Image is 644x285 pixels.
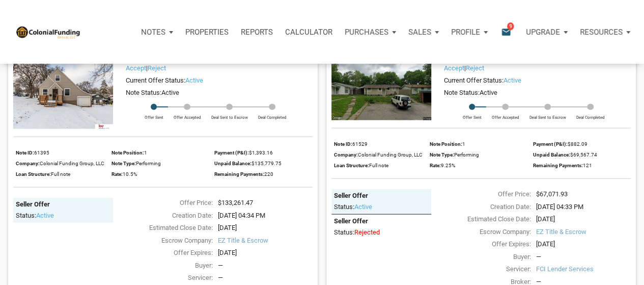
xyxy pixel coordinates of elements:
span: Current Offer Status: [444,76,503,84]
span: Note Type: [430,152,454,158]
div: [DATE] 04:34 PM [213,211,318,221]
span: active [185,76,203,84]
div: — [218,273,313,283]
div: Escrow Company: [108,236,213,246]
span: Colonial Funding Group, LLC [358,152,423,158]
p: Notes [141,28,165,37]
button: Resources [574,17,636,47]
span: Note ID: [334,141,352,147]
span: Note Status: [444,89,480,96]
button: Notes [135,17,179,47]
div: Creation Date: [108,211,213,221]
span: Unpaid Balance: [533,152,570,158]
span: Active [480,89,497,96]
span: Remaining Payments: [214,171,264,177]
span: | [444,64,484,72]
i: email [500,26,512,38]
div: Offer Accepted [486,110,524,120]
div: Seller Offer [16,200,110,209]
p: Upgrade [526,28,560,37]
span: 220 [264,171,273,177]
span: Current Offer Status: [126,76,185,84]
div: Servicer: [426,264,531,274]
span: Company: [16,161,40,166]
a: Reject [148,64,166,72]
span: EZ Title & Escrow [218,236,313,246]
a: Accept [444,64,464,72]
span: Status: [16,212,36,219]
span: Active [161,89,179,96]
a: Reject [466,64,484,72]
div: [DATE] 04:33 PM [531,202,636,212]
a: Calculator [279,17,339,47]
div: Offer Sent [457,110,486,120]
div: Offer Accepted [168,110,206,120]
div: Offer Expires: [426,239,531,249]
span: 9.25% [441,163,455,168]
span: 10.5% [123,171,137,177]
a: Sales [402,17,445,47]
span: Note ID: [16,150,34,156]
span: Full note [51,171,70,177]
div: [DATE] [213,248,318,258]
span: Payment (P&I): [214,150,249,156]
span: 121 [582,163,592,168]
button: Upgrade [520,17,574,47]
div: Buyer: [108,261,213,271]
span: $69,567.74 [570,152,597,158]
span: Full note [369,163,388,168]
span: Remaining Payments: [533,163,582,168]
div: $67,071.93 [531,189,636,199]
div: — [218,261,313,271]
span: 9 [507,22,514,30]
span: Loan Structure: [16,171,51,177]
span: rejected [354,228,380,236]
span: 1 [462,141,465,147]
span: active [354,203,372,211]
span: Colonial Funding Group, LLC [40,161,104,166]
div: Escrow Company: [426,227,531,237]
p: Reports [241,28,273,37]
div: — [536,252,631,262]
div: Servicer: [108,273,213,283]
span: Payment (P&I): [533,141,567,147]
div: Offer Price: [108,198,213,208]
span: $1,393.16 [249,150,273,156]
span: Status: [334,203,354,211]
button: Purchases [339,17,402,47]
div: Deal Completed [571,110,609,120]
img: 571822 [331,62,431,120]
span: FCI Lender Services [536,264,631,274]
span: 61529 [352,141,368,147]
span: 61395 [34,150,49,156]
button: email9 [493,17,520,47]
span: active [36,212,54,219]
div: [DATE] [531,214,636,224]
span: Unpaid Balance: [214,161,251,166]
div: Offer Price: [426,189,531,199]
div: Creation Date: [426,202,531,212]
p: Calculator [285,28,332,37]
div: Estimated Close Date: [426,214,531,224]
span: $135,779.75 [251,161,282,166]
span: Performing [454,152,479,158]
div: [DATE] [213,223,318,233]
div: Deal Sent to Escrow [524,110,571,120]
a: Accept [126,64,146,72]
span: $882.09 [567,141,587,147]
div: $133,261.47 [213,198,318,208]
span: Note Status: [126,89,161,96]
span: Performing [136,161,161,166]
span: Note Position: [430,141,462,147]
button: Profile [445,17,494,47]
p: Properties [185,28,229,37]
div: Offer Sent [139,110,168,120]
div: Estimated Close Date: [108,223,213,233]
span: EZ Title & Escrow [536,227,631,237]
div: Offer Expires: [108,248,213,258]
